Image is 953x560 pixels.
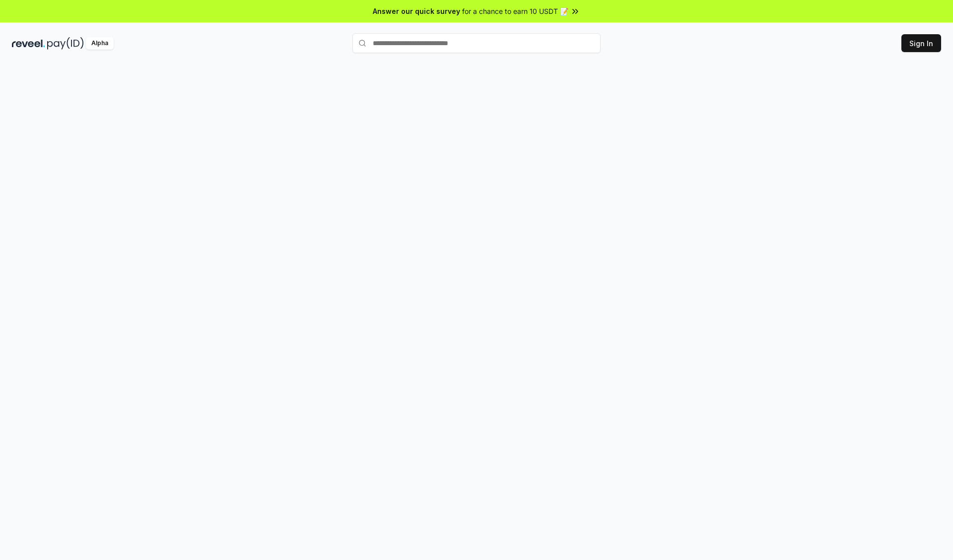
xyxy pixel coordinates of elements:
img: pay_id [47,37,84,50]
div: Alpha [86,37,114,50]
span: Answer our quick survey [373,6,460,16]
button: Sign In [901,34,941,52]
img: reveel_dark [12,37,45,50]
span: for a chance to earn 10 USDT 📝 [462,6,568,16]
